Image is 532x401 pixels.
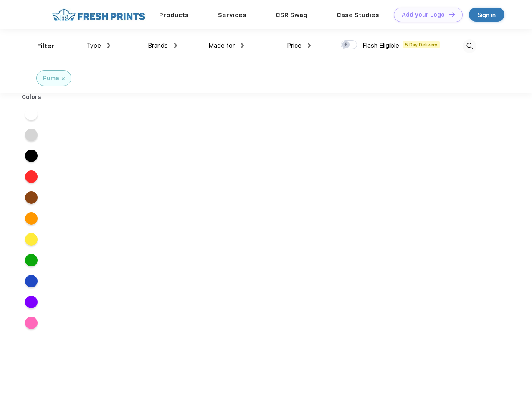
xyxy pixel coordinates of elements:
[107,43,110,48] img: dropdown.png
[15,93,48,102] div: Colors
[287,42,301,49] span: Price
[50,8,148,22] img: fo%20logo%202.webp
[86,42,101,49] span: Type
[62,77,65,80] img: filter_cancel.svg
[403,41,440,48] span: 5 Day Delivery
[37,41,54,51] div: Filter
[218,11,246,19] a: Services
[174,43,177,48] img: dropdown.png
[241,43,244,48] img: dropdown.png
[308,43,311,48] img: dropdown.png
[208,42,235,49] span: Made for
[362,42,399,49] span: Flash Eligible
[478,10,496,20] div: Sign in
[276,11,307,19] a: CSR Swag
[43,74,59,83] div: Puma
[402,11,445,18] div: Add your Logo
[469,8,504,22] a: Sign in
[463,39,476,53] img: desktop_search.svg
[159,11,189,19] a: Products
[449,12,455,17] img: DT
[148,42,168,49] span: Brands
